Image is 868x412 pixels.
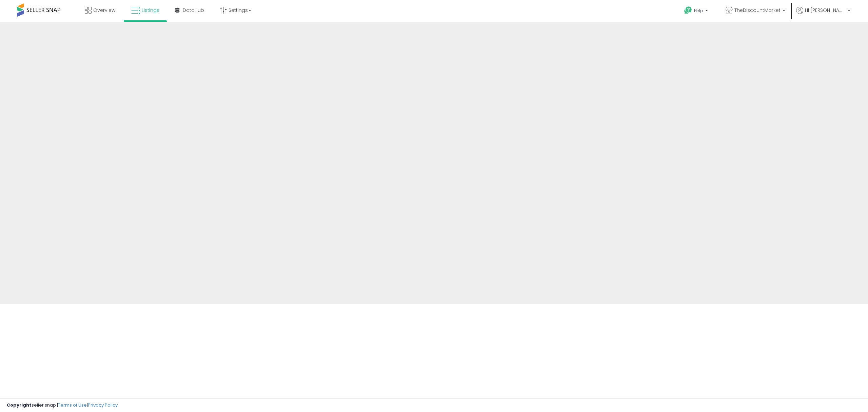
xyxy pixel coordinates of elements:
a: Hi [PERSON_NAME] [796,7,850,22]
a: Help [679,1,715,22]
span: Help [694,8,703,14]
span: Hi [PERSON_NAME] [805,7,846,14]
span: Overview [93,7,115,14]
span: Listings [142,7,159,14]
i: Get Help [684,6,692,15]
span: DataHub [183,7,204,14]
span: TheDIscountMarket [734,7,781,14]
